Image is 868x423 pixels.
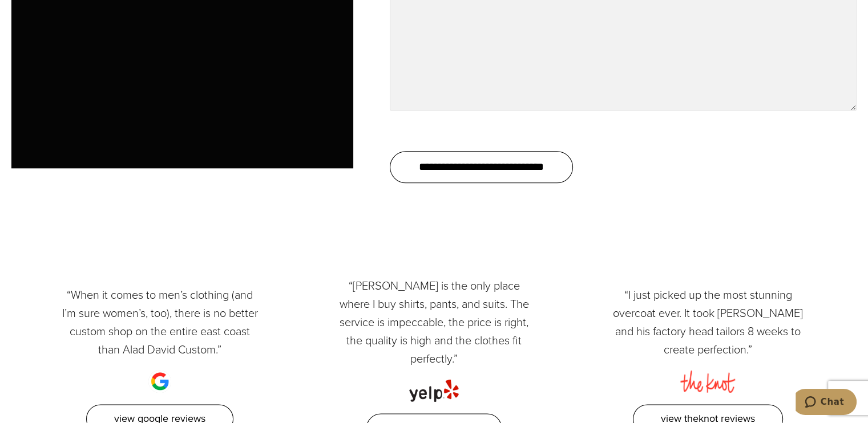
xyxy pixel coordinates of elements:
[608,286,808,359] p: “I just picked up the most stunning overcoat ever. It took [PERSON_NAME] and his factory head tai...
[148,359,171,393] img: google
[680,359,736,393] img: the knot
[60,286,260,359] p: “When it comes to men’s clothing (and I’m sure women’s, too), there is no better custom shop on t...
[409,368,459,402] img: yelp
[334,276,534,368] p: “[PERSON_NAME] is the only place where I buy shirts, pants, and suits. The service is impeccable,...
[796,389,857,417] iframe: Opens a widget where you can chat to one of our agents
